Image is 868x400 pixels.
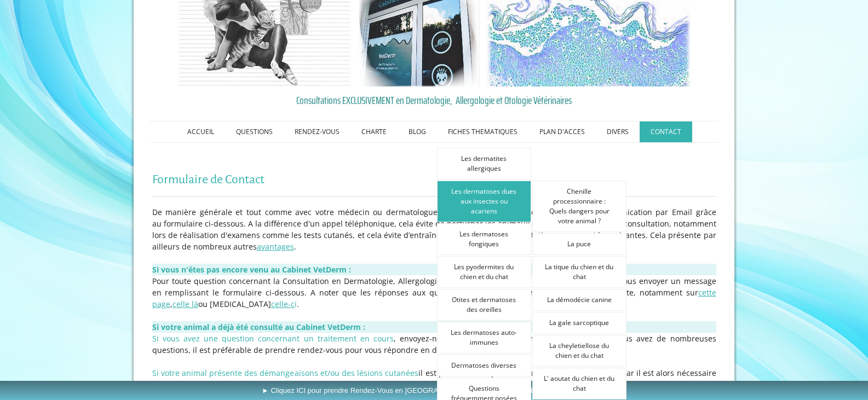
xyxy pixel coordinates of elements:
[437,223,531,255] a: Les dermatoses fongiques
[532,312,626,334] a: La gale sarcoptique
[152,276,716,309] span: Pour toute question concernant la Consultation en Dermatologie, Allergologie ou Otologie au Cabin...
[152,333,394,344] span: Si vous avez une question concernant un traitement en cours
[437,289,531,321] a: Otites et dermatoses des oreilles
[152,333,716,355] span: , envoyez-nous un Email via le formulaire ci-dessous. Si vous avez de nombreuses questions, il es...
[437,181,531,222] a: Les dermatoses dues aux insectes ou acariens
[225,121,284,142] a: QUESTIONS
[262,386,609,395] span: ► Cliquez ICI pour prendre Rendez-Vous en [GEOGRAPHIC_DATA]
[350,121,398,142] a: CHARTE
[532,181,626,232] a: Chenille processionnaire : Quels dangers pour votre animal ?
[152,92,716,108] a: Consultations EXCLUSIVEMENT en Dermatologie, Allergologie et Otologie Vétérinaires
[532,289,626,311] a: La démodécie canine
[437,322,531,353] a: Les dermatoses auto-immunes
[152,287,716,309] a: cette page
[437,355,531,376] a: Dermatoses diverses
[532,368,626,399] a: L' aoutat du chien et du chat
[152,322,365,332] strong: Si votre animal a déjà été consulté au Cabinet VetDerm :
[437,121,528,142] a: FICHES THEMATIQUES
[271,299,295,309] a: celle-c
[532,233,626,255] a: La puce
[532,335,626,367] a: La cheyletiellose du chien et du chat
[532,256,626,288] a: La tique du chien et du chat
[437,256,531,288] a: Les pyodermites du chien et du chat
[528,121,596,142] a: PLAN D'ACCES
[596,121,640,142] a: DIVERS
[295,299,297,309] span: i
[257,241,294,252] a: avantages
[152,173,716,187] h1: Formulaire de Contact
[398,121,437,142] a: BLOG
[152,264,351,275] strong: Si vous n'êtes pas encore venu au Cabinet VetDerm :
[176,121,225,142] a: ACCUEIL
[173,299,198,309] a: celle là
[152,207,716,252] span: De manière générale et tout comme avec votre médecin ou dermatologue, nous vous remercions de pri...
[640,121,692,142] a: CONTACT
[437,148,531,179] a: Les dermatites allergiques
[152,368,419,378] span: Si votre animal présente des démangeaisons et/ou des lésions cutanées
[284,121,350,142] a: RENDEZ-VOUS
